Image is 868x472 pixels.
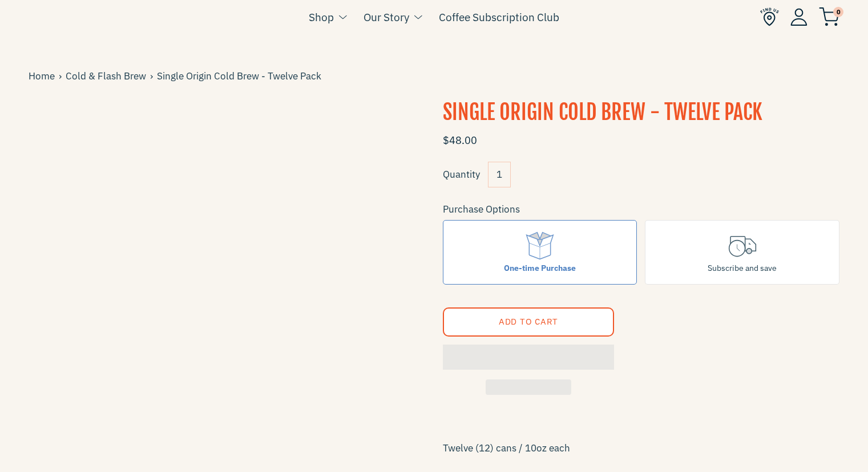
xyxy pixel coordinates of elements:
[150,69,157,84] span: ›
[443,168,480,181] label: Quantity
[157,69,325,84] span: Single Origin Cold Brew - Twelve Pack
[59,69,66,84] span: ›
[498,316,558,327] span: Add to Cart
[819,10,839,23] a: 0
[309,9,334,26] a: Shop
[439,9,559,26] a: Coffee Subscription Club
[443,307,614,337] button: Add to Cart
[760,7,779,26] img: Find Us
[819,7,839,26] img: cart
[29,69,59,84] a: Home
[833,7,843,17] span: 0
[708,263,777,273] span: Subscribe and save
[790,8,808,26] img: Account
[66,69,150,84] a: Cold & Flash Brew
[443,202,520,217] legend: Purchase Options
[443,134,477,147] span: $48.00
[364,9,409,26] a: Our Story
[443,98,840,127] h1: Single Origin Cold Brew - Twelve Pack
[443,438,840,458] p: Twelve (12) cans / 10oz each
[504,262,576,274] div: One-time Purchase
